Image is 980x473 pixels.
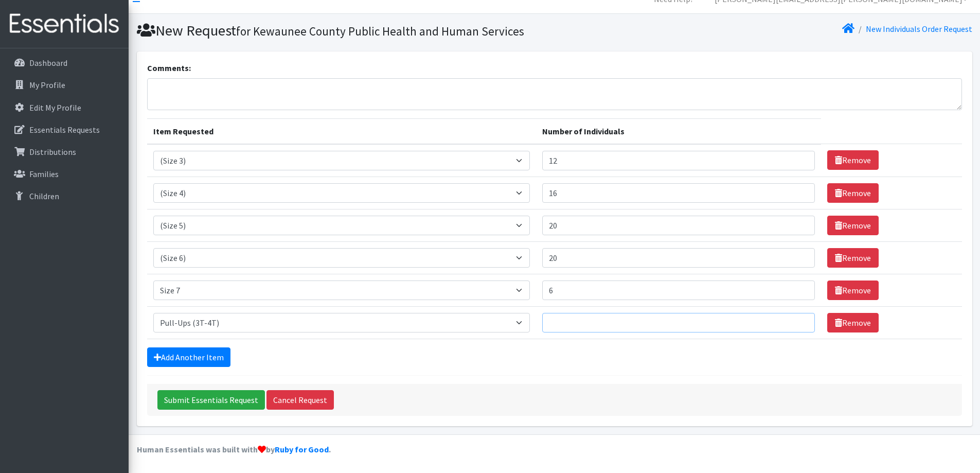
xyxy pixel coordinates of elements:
small: for Kewaunee County Public Health and Human Services [236,24,524,39]
a: My Profile [4,75,124,95]
p: Children [29,191,59,201]
a: Families [4,164,124,184]
a: Children [4,186,124,206]
a: New Individuals Order Request [866,24,972,34]
a: Remove [827,216,879,235]
th: Item Requested [147,118,537,144]
a: Add Another Item [147,347,230,367]
a: Edit My Profile [4,97,124,118]
strong: Human Essentials was built with by . [137,444,331,454]
a: Ruby for Good [275,444,329,454]
a: Remove [827,248,879,268]
a: Remove [827,150,879,170]
a: Dashboard [4,52,124,73]
th: Number of Individuals [536,118,821,144]
a: Distributions [4,142,124,162]
input: Submit Essentials Request [157,390,265,410]
p: Distributions [29,147,76,157]
a: Remove [827,313,879,332]
p: My Profile [29,80,65,90]
a: Remove [827,281,879,300]
a: Essentials Requests [4,119,124,140]
h1: New Request [137,22,551,40]
a: Cancel Request [266,390,334,410]
p: Families [29,169,59,179]
p: Dashboard [29,58,67,68]
p: Essentials Requests [29,125,100,135]
p: Edit My Profile [29,102,81,113]
a: Remove [827,183,879,203]
img: HumanEssentials [4,7,124,41]
label: Comments: [147,62,191,74]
